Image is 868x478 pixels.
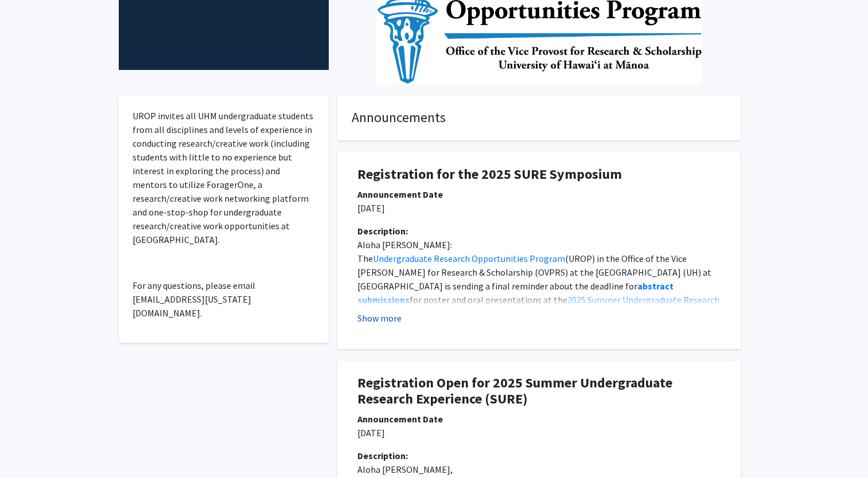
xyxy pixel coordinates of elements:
[373,253,565,264] a: Undergraduate Research Opportunities Program
[357,280,675,305] a: abstract submissions
[357,412,721,426] div: Announcement Date
[357,375,721,408] h1: Registration Open for 2025 Summer Undergraduate Research Experience (SURE)
[357,238,721,252] p: Aloha [PERSON_NAME]:
[357,449,721,463] div: Description:
[357,252,721,320] p: The (UROP) in the Office of the Vice [PERSON_NAME] for Research & Scholarship (OVPRS) at the [GEO...
[357,201,721,215] p: [DATE]
[357,224,721,238] div: Description:
[133,279,316,320] p: For any questions, please email [EMAIL_ADDRESS][US_STATE][DOMAIN_NAME].
[133,109,316,246] p: UROP invites all UHM undergraduate students from all disciplines and levels of experience in cond...
[357,166,721,183] h1: Registration for the 2025 SURE Symposium
[352,109,726,126] h4: Announcements
[357,426,721,440] p: [DATE]
[357,187,721,201] div: Announcement Date
[357,311,402,325] button: Show more
[357,464,453,475] span: Aloha [PERSON_NAME],
[9,426,49,469] iframe: Chat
